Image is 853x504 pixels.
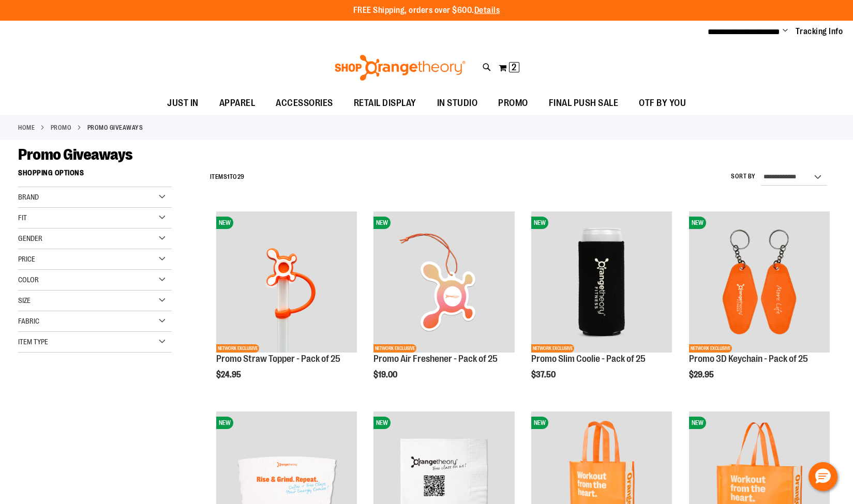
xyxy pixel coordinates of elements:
[373,417,391,429] span: NEW
[18,317,39,325] span: Fabric
[18,234,42,242] span: Gender
[689,417,706,429] span: NEW
[18,213,27,222] span: Fit
[427,91,488,115] a: IN STUDIO
[211,206,362,406] div: product
[343,91,427,115] a: RETAIL DISPLAY
[216,417,233,429] span: NEW
[783,26,788,37] button: Account menu
[531,217,548,229] span: NEW
[333,55,467,81] img: Shop Orangetheory
[18,146,133,163] span: Promo Giveaways
[210,169,245,185] h2: Items to
[51,123,72,132] a: PROMO
[689,217,706,229] span: NEW
[531,354,646,364] a: Promo Slim Coolie - Pack of 25
[18,123,35,132] a: Home
[237,173,245,180] span: 29
[373,211,514,354] a: Promo Air Freshener - Pack of 25NEWNETWORK EXCLUSIVE
[353,5,500,17] p: FREE Shipping, orders over $600.
[216,211,357,352] img: Promo Straw Topper - Pack of 25
[549,91,619,115] span: FINAL PUSH SALE
[354,91,416,115] span: RETAIL DISPLAY
[684,206,835,406] div: product
[531,211,672,354] a: Promo Slim Coolie - Pack of 25NEWNETWORK EXCLUSIVE
[216,354,340,364] a: Promo Straw Topper - Pack of 25
[18,296,31,304] span: Size
[689,344,732,353] span: NETWORK EXCLUSIVE
[373,344,416,353] span: NETWORK EXCLUSIVE
[628,91,696,115] a: OTF BY YOU
[18,164,172,187] strong: Shopping Options
[689,211,830,352] img: Promo 3D Keychain - Pack of 25
[373,217,391,229] span: NEW
[18,193,39,201] span: Brand
[18,276,39,284] span: Color
[216,211,357,354] a: Promo Straw Topper - Pack of 25NEWNETWORK EXCLUSIVE
[437,91,478,115] span: IN STUDIO
[216,344,259,353] span: NETWORK EXCLUSIVE
[538,91,629,115] a: FINAL PUSH SALE
[18,338,48,346] span: Item Type
[474,6,500,15] a: Details
[265,91,343,115] a: ACCESSORIES
[373,370,399,379] span: $19.00
[531,344,574,353] span: NETWORK EXCLUSIVE
[512,62,516,72] span: 2
[809,462,837,491] button: Hello, have a question? Let’s chat.
[689,370,715,379] span: $29.95
[689,354,808,364] a: Promo 3D Keychain - Pack of 25
[373,354,498,364] a: Promo Air Freshener - Pack of 25
[796,26,843,37] a: Tracking Info
[373,211,514,352] img: Promo Air Freshener - Pack of 25
[18,255,35,263] span: Price
[498,91,528,115] span: PROMO
[219,91,256,115] span: APPAREL
[167,91,199,115] span: JUST IN
[368,206,519,406] div: product
[526,206,677,406] div: product
[157,91,209,115] a: JUST IN
[689,211,830,354] a: Promo 3D Keychain - Pack of 25NEWNETWORK EXCLUSIVE
[488,91,538,115] a: PROMO
[216,370,243,379] span: $24.95
[531,211,672,352] img: Promo Slim Coolie - Pack of 25
[639,91,686,115] span: OTF BY YOU
[531,417,548,429] span: NEW
[227,173,230,180] span: 1
[731,172,756,181] label: Sort By
[531,370,557,379] span: $37.50
[209,91,266,115] a: APPAREL
[276,91,333,115] span: ACCESSORIES
[87,123,143,132] strong: Promo Giveaways
[216,217,233,229] span: NEW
